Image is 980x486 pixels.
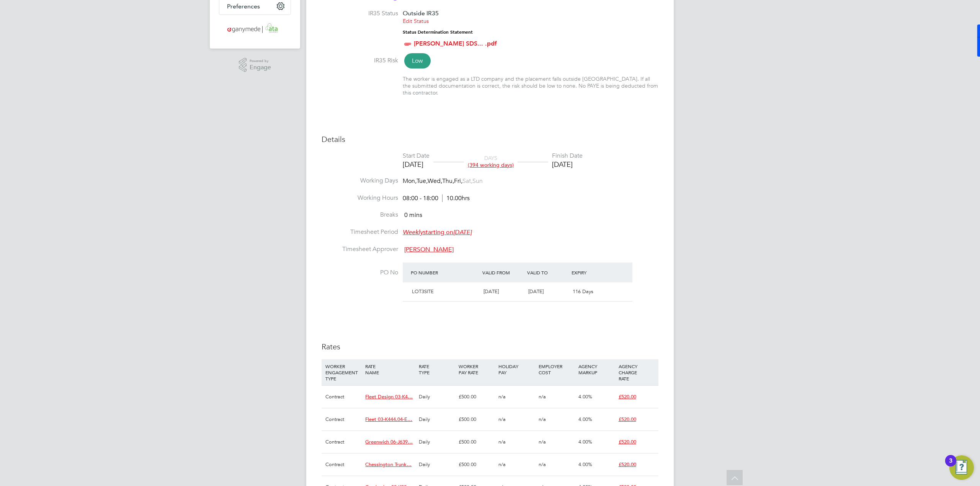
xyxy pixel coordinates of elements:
span: Powered by [250,58,271,64]
span: n/a [498,416,506,422]
div: AGENCY MARKUP [577,359,616,379]
div: 08:00 - 18:00 [403,194,470,202]
div: Expiry [570,266,614,279]
span: n/a [539,393,546,400]
span: LOT3SITE [412,288,434,295]
div: WORKER ENGAGEMENT TYPE [323,359,363,385]
label: PO No [322,269,398,277]
label: Working Days [322,177,398,185]
h3: Details [322,134,658,144]
div: Contract [323,431,363,453]
span: Wed, [428,177,442,185]
div: 3 [949,461,952,471]
span: Chessington Trunk… [365,461,412,468]
span: [DATE] [528,288,544,295]
div: Valid To [525,266,570,279]
span: £520.00 [619,439,636,445]
a: Go to home page [219,23,291,35]
a: Powered byEngage [239,58,271,72]
span: Greenwich 06-J639… [365,439,413,445]
div: Daily [417,386,457,408]
div: AGENCY CHARGE RATE [617,359,657,385]
div: Start Date [403,152,430,160]
span: starting on [403,228,472,236]
div: PO Number [409,266,480,279]
div: Daily [417,453,457,476]
span: Sun [472,177,483,185]
div: £500.00 [457,431,497,453]
span: [PERSON_NAME] [404,246,454,253]
div: Daily [417,431,457,453]
a: [PERSON_NAME] SDS... .pdf [414,40,497,47]
span: 10.00hrs [442,194,470,202]
em: Weekly [403,228,423,236]
span: £520.00 [619,393,636,400]
div: Finish Date [552,152,583,160]
span: [DATE] [483,288,499,295]
label: Breaks [322,211,398,219]
span: Outside IR35 [403,10,439,17]
div: Daily [417,408,457,431]
button: Open Resource Center, 3 new notifications [949,455,974,480]
label: Working Hours [322,194,398,202]
span: Fri, [454,177,462,185]
span: 4.00% [578,439,592,445]
label: Timesheet Period [322,228,398,236]
div: EMPLOYER COST [537,359,577,379]
div: [DATE] [403,160,430,169]
div: Contract [323,453,363,476]
span: Sat, [462,177,472,185]
span: 116 Days [573,288,593,295]
label: IR35 Status [322,10,398,18]
label: IR35 Risk [322,57,398,65]
span: n/a [539,439,546,445]
div: Valid From [480,266,525,279]
strong: Status Determination Statement [403,29,473,35]
div: Contract [323,408,363,431]
h3: Rates [322,342,658,352]
div: £500.00 [457,453,497,476]
span: 4.00% [578,461,592,468]
span: Low [404,53,431,68]
span: Fleet Design 03-K4… [365,393,413,400]
div: The worker is engaged as a LTD company and the placement falls outside [GEOGRAPHIC_DATA]. If all ... [403,75,658,96]
span: (394 working days) [468,161,514,168]
div: Contract [323,386,363,408]
span: Preferences [227,3,260,10]
span: £520.00 [619,461,636,468]
span: n/a [539,416,546,422]
span: 4.00% [578,393,592,400]
div: RATE TYPE [417,359,457,379]
div: HOLIDAY PAY [497,359,536,379]
em: [DATE] [453,228,472,236]
span: 0 mins [404,211,422,219]
span: Tue, [416,177,428,185]
div: DAYS [464,155,518,168]
span: n/a [498,461,506,468]
label: Timesheet Approver [322,245,398,253]
span: Engage [250,64,271,71]
span: 4.00% [578,416,592,422]
img: ganymedesolutions-logo-retina.png [225,23,285,35]
span: Thu, [442,177,454,185]
span: Mon, [403,177,416,185]
span: n/a [539,461,546,468]
div: RATE NAME [363,359,416,379]
div: £500.00 [457,386,497,408]
a: Edit Status [403,18,429,24]
span: n/a [498,393,506,400]
div: WORKER PAY RATE [457,359,497,379]
span: n/a [498,439,506,445]
span: Fleet 03-K444.04-E… [365,416,412,422]
span: £520.00 [619,416,636,422]
div: £500.00 [457,408,497,431]
div: [DATE] [552,160,583,169]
